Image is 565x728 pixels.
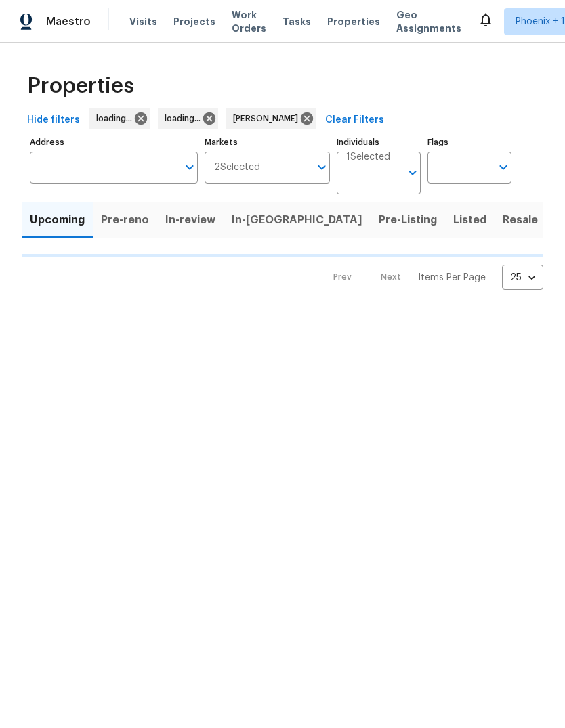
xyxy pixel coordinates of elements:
span: Visits [129,15,157,28]
label: Individuals [337,138,421,146]
span: Resale [503,211,538,230]
button: Open [494,158,513,177]
span: In-[GEOGRAPHIC_DATA] [232,211,362,230]
span: Listed [453,211,486,230]
span: Clear Filters [325,112,384,129]
span: Upcoming [30,211,85,230]
nav: Pagination Navigation [320,265,543,290]
div: 25 [502,260,543,295]
span: [PERSON_NAME] [233,112,304,125]
span: Pre-Listing [379,211,437,230]
label: Address [30,138,198,146]
span: loading... [165,112,206,125]
span: Projects [173,15,215,28]
span: Geo Assignments [396,8,461,35]
span: Properties [27,79,134,93]
span: In-review [165,211,215,230]
button: Open [403,163,422,182]
button: Open [180,158,199,177]
p: Items Per Page [418,271,486,284]
div: loading... [89,108,150,129]
span: Phoenix + 1 [516,15,565,28]
span: Pre-reno [101,211,149,230]
label: Markets [205,138,331,146]
button: Clear Filters [320,108,390,133]
span: Properties [327,15,380,28]
div: [PERSON_NAME] [226,108,316,129]
button: Open [312,158,331,177]
span: Maestro [46,15,91,28]
span: 2 Selected [214,162,260,173]
span: Tasks [282,17,311,26]
span: Hide filters [27,112,80,129]
span: Work Orders [232,8,266,35]
span: 1 Selected [346,152,390,163]
label: Flags [427,138,511,146]
div: loading... [158,108,218,129]
button: Hide filters [22,108,85,133]
span: loading... [96,112,138,125]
